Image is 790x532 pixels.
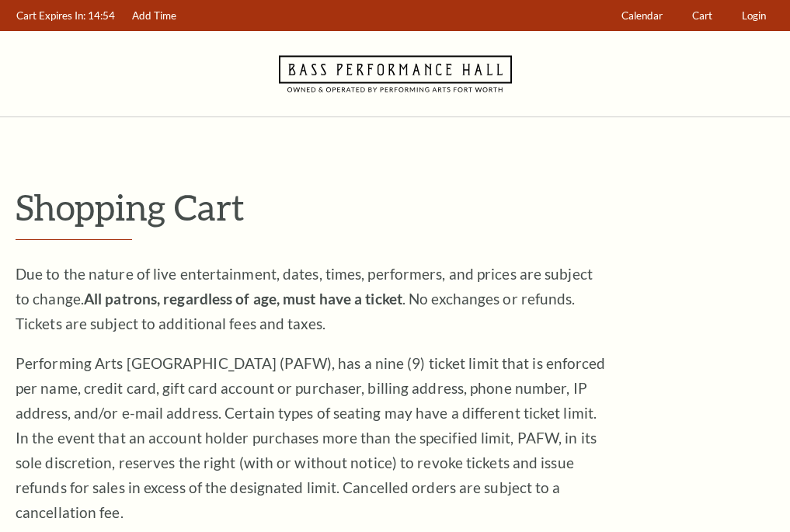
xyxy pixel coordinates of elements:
[16,187,774,227] p: Shopping Cart
[16,9,85,22] span: Cart Expires In:
[16,265,593,332] span: Due to the nature of live entertainment, dates, times, performers, and prices are subject to chan...
[742,9,766,22] span: Login
[88,9,115,22] span: 14:54
[735,1,774,31] a: Login
[614,1,670,31] a: Calendar
[621,9,663,22] span: Calendar
[16,351,606,525] p: Performing Arts [GEOGRAPHIC_DATA] (PAFW), has a nine (9) ticket limit that is enforced per name, ...
[692,9,712,22] span: Cart
[84,290,402,308] strong: All patrons, regardless of age, must have a ticket
[685,1,720,31] a: Cart
[125,1,184,31] a: Add Time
